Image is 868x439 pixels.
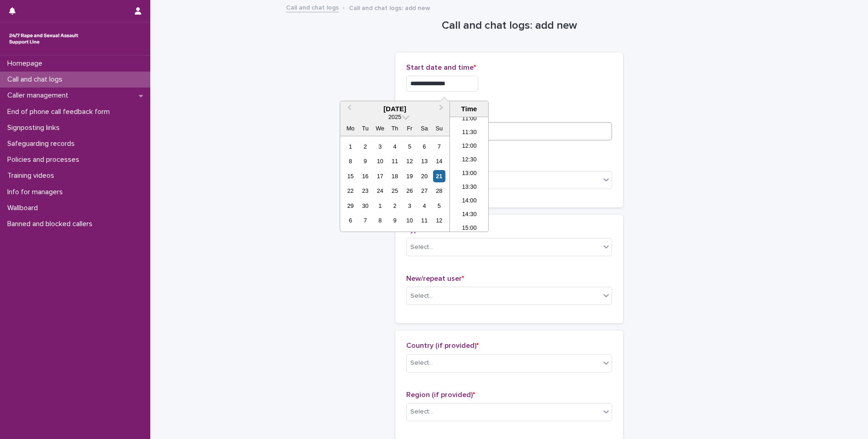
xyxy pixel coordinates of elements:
[403,185,416,197] div: Choose Friday, 26 September 2025
[344,140,357,153] div: Choose Monday, 1 September 2025
[4,59,50,68] p: Homepage
[4,75,70,84] p: Call and chat logs
[433,140,445,153] div: Choose Sunday, 7 September 2025
[403,122,416,134] div: Fr
[359,200,371,212] div: Choose Tuesday, 30 September 2025
[388,140,401,153] div: Choose Thursday, 4 September 2025
[374,122,386,134] div: We
[433,170,445,182] div: Choose Sunday, 21 September 2025
[418,155,430,167] div: Choose Saturday, 13 September 2025
[4,220,100,228] p: Banned and blocked callers
[433,155,445,167] div: Choose Sunday, 14 September 2025
[359,155,371,167] div: Choose Tuesday, 9 September 2025
[450,195,489,208] li: 14:00
[4,124,67,132] p: Signposting links
[418,140,430,153] div: Choose Saturday, 6 September 2025
[374,170,386,182] div: Choose Wednesday, 17 September 2025
[374,200,386,212] div: Choose Wednesday, 1 October 2025
[4,171,61,180] p: Training videos
[450,167,489,181] li: 13:00
[388,170,401,182] div: Choose Thursday, 18 September 2025
[374,214,386,227] div: Choose Wednesday, 8 October 2025
[433,185,445,197] div: Choose Sunday, 28 September 2025
[406,342,479,349] span: Country (if provided)
[4,91,76,100] p: Caller management
[410,243,433,252] div: Select...
[340,105,449,113] div: [DATE]
[433,200,445,212] div: Choose Sunday, 5 October 2025
[452,105,486,113] div: Time
[349,2,430,12] p: Call and chat logs: add new
[410,291,433,301] div: Select...
[374,185,386,197] div: Choose Wednesday, 24 September 2025
[4,139,82,148] p: Safeguarding records
[410,358,433,368] div: Select...
[403,214,416,227] div: Choose Friday, 10 October 2025
[450,208,489,222] li: 14:30
[418,214,430,227] div: Choose Saturday, 11 October 2025
[433,214,445,227] div: Choose Sunday, 12 October 2025
[406,391,475,398] span: Region (if provided)
[359,140,371,153] div: Choose Tuesday, 2 September 2025
[450,113,489,126] li: 11:00
[435,102,449,117] button: Next Month
[403,155,416,167] div: Choose Friday, 12 September 2025
[388,114,401,120] span: 2025
[395,19,623,32] h1: Call and chat logs: add new
[450,140,489,154] li: 12:00
[403,170,416,182] div: Choose Friday, 19 September 2025
[388,122,401,134] div: Th
[410,407,433,417] div: Select...
[344,200,357,212] div: Choose Monday, 29 September 2025
[374,155,386,167] div: Choose Wednesday, 10 September 2025
[359,122,371,134] div: Tu
[418,185,430,197] div: Choose Saturday, 27 September 2025
[403,200,416,212] div: Choose Friday, 3 October 2025
[344,170,357,182] div: Choose Monday, 15 September 2025
[418,122,430,134] div: Sa
[343,139,446,228] div: month 2025-09
[406,64,476,71] span: Start date and time
[4,204,45,212] p: Wallboard
[418,170,430,182] div: Choose Saturday, 20 September 2025
[341,102,356,117] button: Previous Month
[388,200,401,212] div: Choose Thursday, 2 October 2025
[7,30,80,48] img: rhQMoQhaT3yELyF149Cw
[388,214,401,227] div: Choose Thursday, 9 October 2025
[359,170,371,182] div: Choose Tuesday, 16 September 2025
[406,275,464,282] span: New/repeat user
[4,155,87,164] p: Policies and processes
[359,214,371,227] div: Choose Tuesday, 7 October 2025
[388,185,401,197] div: Choose Thursday, 25 September 2025
[450,181,489,195] li: 13:30
[433,122,445,134] div: Su
[4,108,117,116] p: End of phone call feedback form
[403,140,416,153] div: Choose Friday, 5 September 2025
[450,154,489,167] li: 12:30
[359,185,371,197] div: Choose Tuesday, 23 September 2025
[374,140,386,153] div: Choose Wednesday, 3 September 2025
[344,185,357,197] div: Choose Monday, 22 September 2025
[418,200,430,212] div: Choose Saturday, 4 October 2025
[344,122,357,134] div: Mo
[4,188,70,196] p: Info for managers
[344,214,357,227] div: Choose Monday, 6 October 2025
[286,2,339,12] a: Call and chat logs
[344,155,357,167] div: Choose Monday, 8 September 2025
[450,126,489,140] li: 11:30
[450,222,489,236] li: 15:00
[388,155,401,167] div: Choose Thursday, 11 September 2025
